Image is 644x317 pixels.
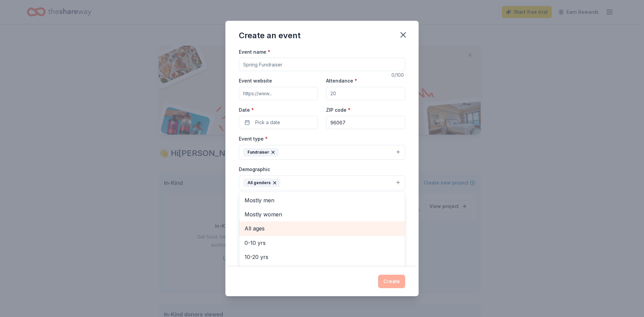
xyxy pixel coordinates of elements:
div: All genders [243,178,280,187]
button: All genders [239,175,405,190]
span: 0-10 yrs [245,239,399,247]
span: Mostly women [245,210,399,219]
span: 10-20 yrs [245,253,399,261]
span: All ages [245,224,399,233]
div: All genders [239,192,405,272]
span: Mostly men [245,196,399,205]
